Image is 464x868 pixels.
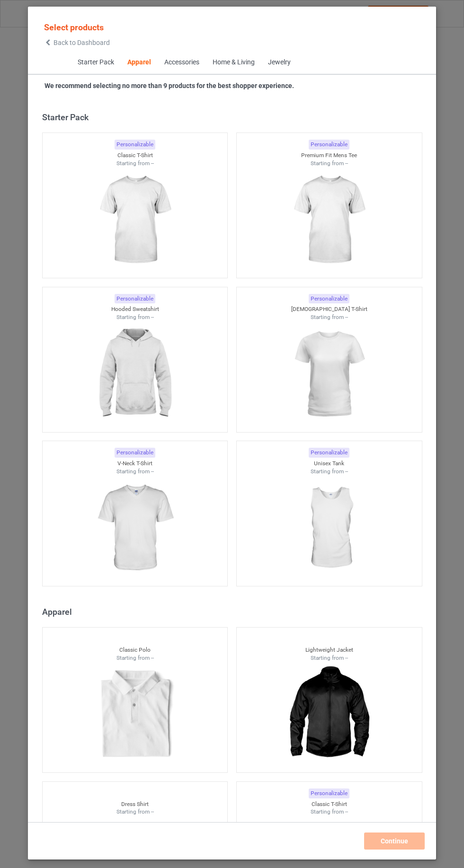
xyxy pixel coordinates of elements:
div: Personalizable [115,140,155,150]
div: Starting from -- [237,808,422,816]
div: Personalizable [115,294,155,304]
img: regular.jpg [92,167,177,273]
div: Premium Fit Mens Tee [237,151,422,159]
div: Jewelry [268,58,290,67]
div: Starting from -- [43,654,228,662]
div: Classic T-Shirt [43,151,228,159]
div: Home & Living [212,58,254,67]
img: regular.jpg [286,321,371,427]
div: Accessories [164,58,199,67]
div: Starting from -- [237,654,422,662]
div: Starting from -- [43,159,228,168]
div: [DEMOGRAPHIC_DATA] T-Shirt [237,305,422,313]
div: Starting from -- [237,159,422,168]
div: Classic Polo [43,646,228,654]
span: Select products [44,22,104,32]
img: regular.jpg [286,662,371,768]
div: Starting from -- [43,468,228,476]
span: Starter Pack [71,51,120,74]
img: regular.jpg [286,475,371,581]
span: Back to Dashboard [54,39,110,46]
div: Starting from -- [43,313,228,321]
div: Personalizable [309,788,349,798]
div: Personalizable [309,140,349,150]
strong: We recommend selecting no more than 9 products for the best shopper experience. [45,82,294,89]
div: Apparel [42,606,427,617]
div: Lightweight Jacket [237,646,422,654]
div: Personalizable [309,448,349,458]
div: Hooded Sweatshirt [43,305,228,313]
img: regular.jpg [92,321,177,427]
div: Personalizable [309,294,349,304]
div: Starter Pack [42,112,427,123]
div: Starting from -- [237,468,422,476]
img: regular.jpg [286,167,371,273]
div: Unisex Tank [237,460,422,468]
img: regular.jpg [92,662,177,768]
div: Starting from -- [43,808,228,816]
div: Classic T-Shirt [237,800,422,808]
div: Dress Shirt [43,800,228,808]
div: Personalizable [115,448,155,458]
div: Starting from -- [237,313,422,321]
img: regular.jpg [92,475,177,581]
div: V-Neck T-Shirt [43,460,228,468]
div: Apparel [127,58,151,67]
